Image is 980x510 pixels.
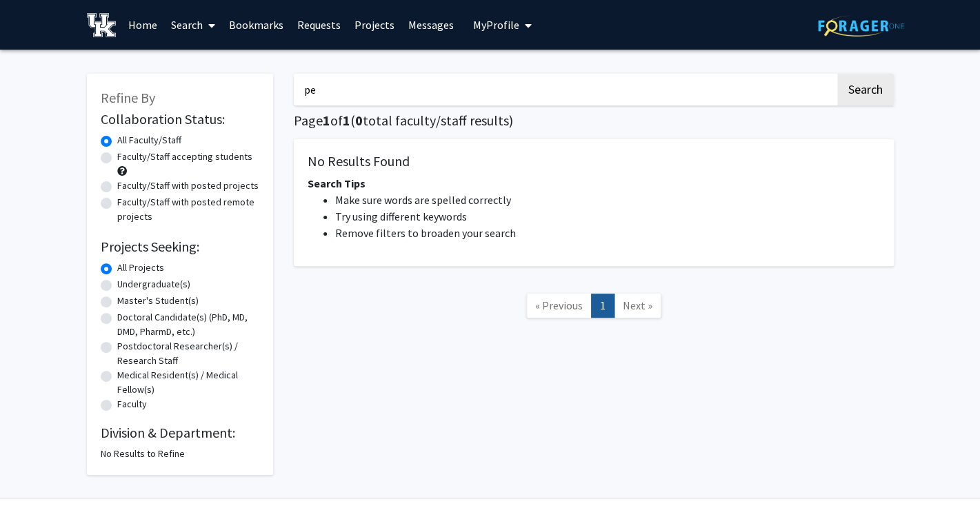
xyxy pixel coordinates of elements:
[101,89,155,106] span: Refine By
[117,178,259,193] label: Faculty/Staff with posted projects
[87,13,117,37] img: University of Kentucky Logo
[473,18,519,32] span: My Profile
[818,15,904,37] img: ForagerOne Logo
[614,294,661,318] a: Next Page
[164,1,222,49] a: Search
[335,225,880,241] li: Remove filters to broaden your search
[117,133,181,147] label: All Faculty/Staff
[308,153,880,170] h5: No Results Found
[101,111,259,127] h2: Collaboration Status:
[348,1,401,49] a: Projects
[222,1,290,49] a: Bookmarks
[117,397,147,411] label: Faculty
[535,298,583,312] span: « Previous
[117,195,259,224] label: Faculty/Staff with posted remote projects
[591,294,614,318] a: 1
[294,280,894,336] nav: Page navigation
[117,277,190,292] label: Undergraduate(s)
[308,176,366,190] span: Search Tips
[117,261,164,275] label: All Projects
[343,112,350,129] span: 1
[117,294,199,308] label: Master's Student(s)
[117,368,259,397] label: Medical Resident(s) / Medical Fellow(s)
[101,447,259,461] div: No Results to Refine
[401,1,461,49] a: Messages
[101,238,259,255] h2: Projects Seeking:
[101,425,259,441] h2: Division & Department:
[323,112,330,129] span: 1
[294,112,894,129] h1: Page of ( total faculty/staff results)
[121,1,164,49] a: Home
[837,74,894,105] button: Search
[355,112,363,129] span: 0
[335,208,880,225] li: Try using different keywords
[10,448,59,500] iframe: Chat
[117,310,259,339] label: Doctoral Candidate(s) (PhD, MD, DMD, PharmD, etc.)
[117,150,252,164] label: Faculty/Staff accepting students
[526,294,592,318] a: Previous Page
[290,1,348,49] a: Requests
[623,298,652,312] span: Next »
[294,74,835,105] input: Search Keywords
[335,192,880,208] li: Make sure words are spelled correctly
[117,339,259,368] label: Postdoctoral Researcher(s) / Research Staff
